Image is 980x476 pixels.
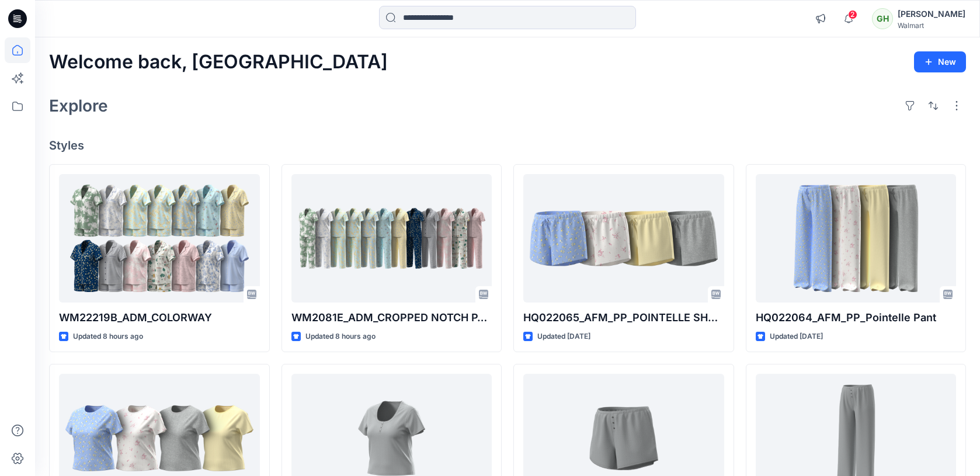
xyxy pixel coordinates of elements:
a: WM2081E_ADM_CROPPED NOTCH PJ SET w/ STRAIGHT HEM TOP_COLORWAY [291,174,492,303]
div: [PERSON_NAME] [898,7,965,21]
p: HQ022064_AFM_PP_Pointelle Pant [756,310,957,326]
button: New [914,51,966,72]
h2: Welcome back, [GEOGRAPHIC_DATA] [49,51,388,73]
p: WM22219B_ADM_COLORWAY [59,310,260,326]
div: Walmart [898,21,965,30]
p: Updated [DATE] [770,331,823,343]
p: HQ022065_AFM_PP_POINTELLE SHORT [523,310,724,326]
p: WM2081E_ADM_CROPPED NOTCH PJ SET w/ STRAIGHT HEM TOP_COLORWAY [291,310,492,326]
p: Updated [DATE] [537,331,590,343]
a: HQ022064_AFM_PP_Pointelle Pant [756,174,957,303]
a: WM22219B_ADM_COLORWAY [59,174,260,303]
p: Updated 8 hours ago [73,331,143,343]
div: GH [872,8,893,29]
span: 2 [848,10,857,19]
h4: Styles [49,138,966,152]
p: Updated 8 hours ago [305,331,376,343]
h2: Explore [49,96,108,115]
a: HQ022065_AFM_PP_POINTELLE SHORT [523,174,724,303]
